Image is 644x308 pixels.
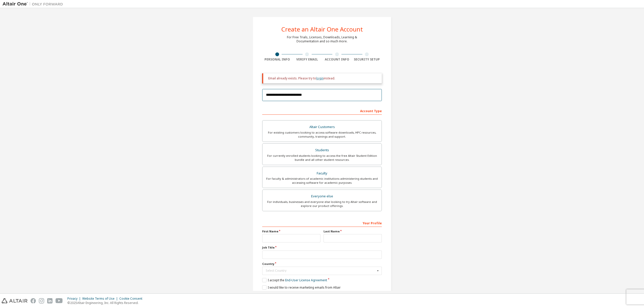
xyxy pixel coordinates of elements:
div: Website Terms of Use [82,297,119,301]
div: Your Profile [262,219,382,227]
div: Account Info [322,57,352,61]
div: Email already exists. Please try to instead. [268,76,378,80]
div: For faculty & administrators of academic institutions administering students and accessing softwa... [265,177,379,185]
div: Cookie Consent [119,297,145,301]
label: Job Title [262,245,382,250]
div: For Free Trials, Licenses, Downloads, Learning & Documentation and so much more. [287,35,357,43]
div: Personal Info [262,57,292,61]
div: Everyone else [265,193,379,200]
a: End-User License Agreement [285,278,327,282]
div: Security Setup [352,57,382,61]
div: Privacy [67,297,82,301]
p: © 2025 Altair Engineering, Inc. All Rights Reserved. [67,301,145,305]
img: altair_logo.svg [2,298,28,303]
div: Faculty [265,170,379,177]
div: For existing customers looking to access software downloads, HPC resources, community, trainings ... [265,131,379,139]
div: Verify Email [292,57,322,61]
div: Select Country [266,269,375,272]
div: Altair Customers [265,124,379,131]
label: Country [262,262,382,266]
img: linkedin.svg [47,298,52,303]
div: For individuals, businesses and everyone else looking to try Altair software and explore our prod... [265,200,379,208]
div: Account Type [262,107,382,115]
img: Altair One [3,2,66,7]
label: I accept the [262,278,327,282]
img: instagram.svg [39,298,44,303]
div: Create an Altair One Account [281,26,363,32]
img: youtube.svg [56,298,63,303]
label: I would like to receive marketing emails from Altair [262,285,341,290]
label: First Name [262,229,320,233]
a: login [316,76,324,80]
img: facebook.svg [31,298,36,303]
label: Last Name [324,229,382,233]
div: For currently enrolled students looking to access the free Altair Student Edition bundle and all ... [265,154,379,162]
div: Students [265,147,379,154]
